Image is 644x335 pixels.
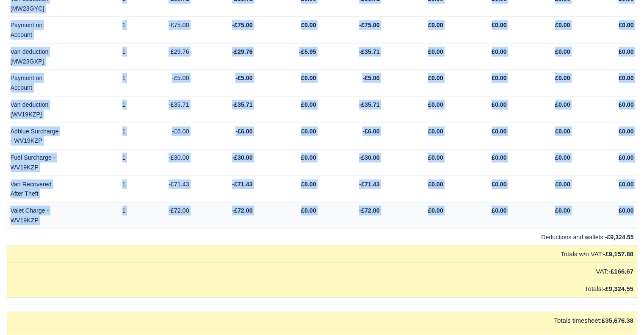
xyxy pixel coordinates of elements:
td: 1 [66,176,129,202]
strong: -£5.00 [362,75,379,81]
td: 1 [66,123,129,150]
td: Van deduction [MW23GXP] [7,43,66,70]
strong: £0.00 [492,181,507,188]
td: 1 [66,202,129,229]
td: -£29.76 [129,43,193,70]
td: Van deduction [WV19KZP] [7,96,66,123]
strong: -£71.43 [359,181,379,188]
strong: -£35.71 [359,101,379,108]
td: Valet Charge - WV19KZP [7,202,66,229]
strong: £0.00 [428,101,443,108]
strong: -£35.71 [232,101,252,108]
td: 1 [66,17,129,44]
strong: £0.00 [619,101,634,108]
td: Van Recovered After Theft [7,176,66,202]
strong: £0.00 [428,22,443,28]
strong: £0.00 [492,75,507,81]
strong: -£30.00 [232,154,252,161]
td: -£71.43 [129,176,193,202]
strong: £0.00 [492,128,507,135]
strong: £0.00 [555,22,570,28]
strong: £0.00 [555,181,570,188]
strong: £0.00 [619,22,634,28]
strong: £0.00 [492,154,507,161]
strong: £0.00 [555,207,570,214]
strong: £0.00 [428,154,443,161]
strong: £0.00 [619,128,634,135]
strong: £0.00 [555,75,570,81]
strong: £0.00 [428,75,443,81]
td: 1 [66,43,129,70]
strong: -£75.00 [359,22,379,28]
td: Payment on Account [7,70,66,97]
strong: £0.00 [428,48,443,55]
td: -£75.00 [129,17,193,44]
strong: £0.00 [301,207,316,214]
strong: £0.00 [555,48,570,55]
strong: -£9,157.88 [603,250,633,257]
td: Totals w/o VAT: [7,246,637,263]
strong: £0.00 [428,128,443,135]
strong: £0.00 [555,101,570,108]
strong: -£71.43 [232,181,252,188]
strong: £0.00 [555,154,570,161]
strong: £0.00 [619,181,634,188]
strong: -£166.67 [608,268,633,275]
strong: £0.00 [301,128,316,135]
strong: £0.00 [301,75,316,81]
td: -£30.00 [129,150,193,176]
td: -£35.71 [129,96,193,123]
strong: -£6.00 [235,128,252,135]
strong: £0.00 [492,207,507,214]
td: -£72.00 [129,202,193,229]
strong: £0.00 [619,48,634,55]
strong: £0.00 [428,207,443,214]
strong: -£5.00 [235,75,252,81]
td: Payment on Account [7,17,66,44]
td: Adblue Surcharge - WV19KZP [7,123,66,150]
strong: -£30.00 [359,154,379,161]
strong: £0.00 [492,101,507,108]
strong: £0.00 [619,154,634,161]
td: -£6.00 [129,123,193,150]
strong: £0.00 [492,22,507,28]
td: 1 [66,96,129,123]
strong: £0.00 [555,128,570,135]
td: 1 [66,70,129,97]
td: VAT: [7,263,637,280]
strong: -£75.00 [232,22,252,28]
strong: £0.00 [301,22,316,28]
strong: -£72.00 [359,207,379,214]
td: Totals timesheet: [7,312,637,329]
strong: £0.00 [301,101,316,108]
strong: £0.00 [301,154,316,161]
td: -£5.00 [129,70,193,97]
strong: £0.00 [619,207,634,214]
iframe: Chat Widget [602,294,644,335]
td: 1 [66,150,129,176]
strong: -£9,324.55 [603,285,633,292]
strong: -£29.76 [232,48,252,55]
strong: £0.00 [619,75,634,81]
td: Totals: [7,280,637,298]
strong: -£72.00 [232,207,252,214]
strong: £0.00 [492,48,507,55]
strong: -£6.00 [362,128,379,135]
strong: £0.00 [301,181,316,188]
td: Fuel Surcharge - WV19KZP [7,150,66,176]
strong: -£9,324.55 [605,234,633,241]
strong: -£35.71 [359,48,379,55]
td: Deductions and wallets: [7,229,637,246]
strong: £0.00 [428,181,443,188]
strong: -£5.95 [299,48,316,55]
